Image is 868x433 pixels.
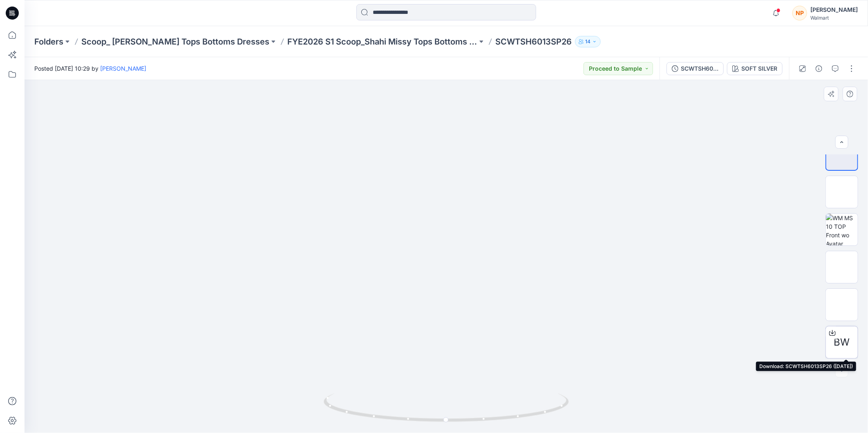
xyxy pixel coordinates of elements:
[34,36,63,47] a: Folders
[575,36,601,47] button: 14
[834,335,850,350] span: BW
[792,6,807,20] div: NP
[681,64,718,73] div: SCWTSH6013SP26
[667,62,724,75] button: SCWTSH6013SP26
[810,15,858,21] div: Walmart
[287,36,477,47] a: FYE2026 S1 Scoop_Shahi Missy Tops Bottoms Dresses Board
[812,62,825,75] button: Details
[826,214,858,246] img: WM MS 10 TOP Front wo Avatar
[741,64,777,73] div: SOFT SILVER
[81,36,269,47] a: Scoop_ [PERSON_NAME] Tops Bottoms Dresses
[810,5,858,15] div: [PERSON_NAME]
[585,37,591,46] p: 14
[727,62,783,75] button: SOFT SILVER
[495,36,572,47] p: SCWTSH6013SP26
[34,64,146,73] span: Posted [DATE] 10:29 by
[100,65,146,72] a: [PERSON_NAME]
